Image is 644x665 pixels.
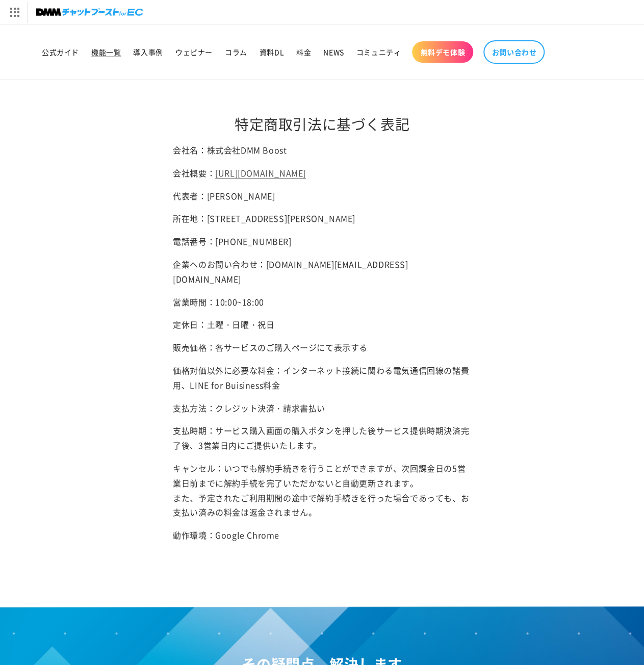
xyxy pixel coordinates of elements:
p: 支払時期：サービス購入画面の購入ボタンを押した後サービス提供時期決済完了後、3営業日内にご提供いたします。 [173,423,471,453]
p: 支払方法：クレジット決済・請求書払い [173,401,471,416]
p: 価格対価以外に必要な料金：インターネット接続に関わる電気通信回線の諸費用、LINE for Buisiness料金 [173,363,471,393]
img: チャットブーストforEC [36,5,143,19]
span: お問い合わせ [492,47,536,57]
a: お問い合わせ [483,40,545,64]
a: NEWS [317,41,350,63]
span: 機能一覧 [91,47,121,57]
span: 資料DL [260,47,284,57]
p: 代表者：[PERSON_NAME] [173,189,471,203]
p: 企業へのお問い合わせ：[DOMAIN_NAME][EMAIL_ADDRESS][DOMAIN_NAME] [173,257,471,287]
p: 会社名：株式会社DMM Boost [173,143,471,158]
p: 販売価格：各サービスのご購入ページにて表示する [173,340,471,355]
span: コミュニティ [356,47,401,57]
p: 定休日：土曜・日曜・祝日 [173,317,471,332]
span: ウェビナー [175,47,213,57]
p: 電話番号：[PHONE_NUMBER] [173,234,471,249]
p: 所在地：[STREET_ADDRESS][PERSON_NAME] [173,211,471,226]
a: ウェビナー [169,41,219,63]
a: 料金 [290,41,317,63]
p: 動作環境：Google Chrome [173,528,471,543]
img: サービス [2,2,27,23]
span: 無料デモ体験 [420,47,465,57]
span: NEWS [323,47,344,57]
span: 導入事例 [133,47,163,57]
p: キャンセル：いつでも解約手続きを行うことができますが、次回課金日の5営業日前までに解約手続を完了いただかないと自動更新されます。 また、予定されたご利用期間の途中で解約手続きを行った場合であって... [173,461,471,520]
a: 資料DL [253,41,290,63]
span: 公式ガイド [42,47,79,57]
p: 営業時間：10:00~18:00 [173,295,471,310]
a: コミュニティ [350,41,407,63]
a: 機能一覧 [85,41,127,63]
h1: 特定商取引法に基づく表記 [173,115,471,133]
a: 無料デモ体験 [412,41,473,63]
a: [URL][DOMAIN_NAME] [215,167,306,179]
a: コラム [219,41,253,63]
a: 公式ガイド [36,41,85,63]
p: 会社概要： [173,166,471,181]
span: 料金 [296,47,311,57]
span: コラム [225,47,247,57]
a: 導入事例 [127,41,169,63]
